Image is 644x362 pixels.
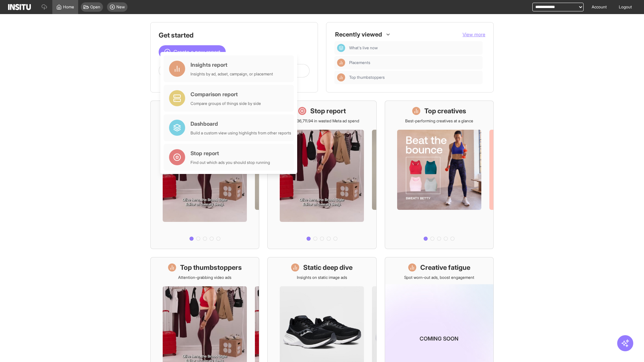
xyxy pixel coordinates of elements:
span: Home [63,4,74,10]
div: Insights by ad, adset, campaign, or placement [191,71,273,77]
span: Create a new report [173,48,220,56]
div: Dashboard [337,44,345,52]
h1: Stop report [310,106,346,116]
p: Attention-grabbing video ads [178,275,231,280]
span: What's live now [349,45,378,51]
h1: Top thumbstoppers [180,263,242,272]
div: Build a custom view using highlights from other reports [191,130,291,136]
span: What's live now [349,45,480,51]
h1: Top creatives [424,106,466,116]
div: Find out which ads you should stop running [191,160,270,165]
h1: Get started [159,31,310,40]
a: Stop reportSave £36,711.94 in wasted Meta ad spend [267,101,376,249]
div: Comparison report [191,90,261,98]
p: Insights on static image ads [297,275,347,280]
a: Top creativesBest-performing creatives at a glance [385,101,494,249]
a: What's live nowSee all active ads instantly [150,101,259,249]
button: View more [463,31,485,38]
p: Save £36,711.94 in wasted Meta ad spend [285,118,359,124]
div: Compare groups of things side by side [191,101,261,106]
span: Top thumbstoppers [349,75,480,80]
div: Dashboard [191,120,291,128]
img: Logo [8,4,31,10]
span: Placements [349,60,370,65]
div: Stop report [191,149,270,157]
span: Top thumbstoppers [349,75,385,80]
div: Insights report [191,61,273,69]
div: Insights [337,73,345,81]
span: Open [90,4,100,10]
button: Create a new report [159,45,226,59]
p: Best-performing creatives at a glance [405,118,473,124]
span: New [116,4,125,10]
h1: Static deep dive [303,263,353,272]
span: View more [463,32,485,37]
div: Insights [337,59,345,67]
span: Placements [349,60,480,65]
